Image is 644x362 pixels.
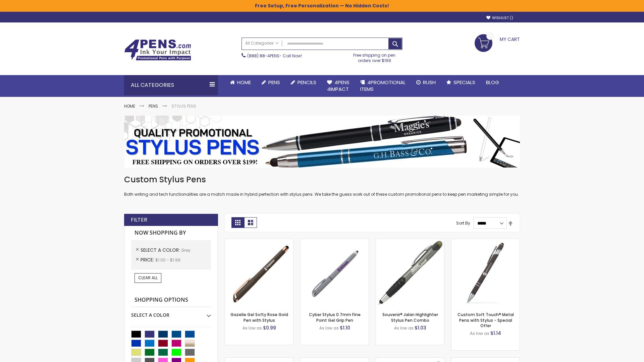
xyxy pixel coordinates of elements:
[225,239,293,307] img: Gazelle Gel Softy Rose Gold Pen with Stylus-Grey
[138,275,158,281] span: Clear All
[131,226,211,240] strong: Now Shopping by
[355,75,411,97] a: 4PROMOTIONALITEMS
[141,256,155,263] span: Price
[231,217,244,228] strong: Grid
[486,15,513,20] a: Wishlist
[319,325,339,331] span: As low as
[486,79,499,86] span: Blog
[131,216,147,224] strong: Filter
[360,79,406,93] span: 4PROMOTIONAL ITEMS
[131,293,211,307] strong: Shopping Options
[131,307,211,318] div: Select A Color
[268,79,280,86] span: Pens
[458,312,514,328] a: Custom Soft Touch® Metal Pens with Stylus - Special Offer
[124,174,520,197] div: Both writing and tech functionalities are a match made in hybrid perfection with stylus pens. We ...
[149,103,158,109] a: Pens
[225,75,256,90] a: Home
[256,75,285,90] a: Pens
[451,239,520,244] a: Custom Soft Touch® Metal Pens with Stylus-Grey
[285,75,322,90] a: Pencils
[441,75,481,90] a: Specials
[124,75,218,95] div: All Categories
[301,239,369,307] img: Cyber Stylus 0.7mm Fine Point Gel Grip Pen-Grey
[181,247,191,253] span: Grey
[411,75,441,90] a: Rush
[309,312,361,323] a: Cyber Stylus 0.7mm Fine Point Gel Grip Pen
[340,324,350,331] span: $1.10
[423,79,436,86] span: Rush
[481,75,504,90] a: Blog
[225,239,293,244] a: Gazelle Gel Softy Rose Gold Pen with Stylus-Grey
[394,325,414,331] span: As low as
[322,75,355,97] a: 4Pens4impact
[242,38,282,49] a: All Categories
[456,220,470,226] label: Sort By
[453,79,475,86] span: Specials
[470,330,489,336] span: As low as
[124,39,191,61] img: 4Pens Custom Pens and Promotional Products
[376,239,444,244] a: Souvenir® Jalan Highlighter Stylus Pen Combo-Grey
[382,312,438,323] a: Souvenir® Jalan Highlighter Stylus Pen Combo
[247,53,302,59] span: - Call Now!
[298,79,316,86] span: Pencils
[171,103,196,109] strong: Stylus Pens
[301,239,369,244] a: Cyber Stylus 0.7mm Fine Point Gel Grip Pen-Grey
[124,116,520,168] img: Stylus Pens
[230,312,288,323] a: Gazelle Gel Softy Rose Gold Pen with Stylus
[451,239,520,307] img: Custom Soft Touch® Metal Pens with Stylus-Grey
[124,103,135,109] a: Home
[135,273,161,283] a: Clear All
[247,53,279,59] a: (888) 88-4PENS
[124,174,520,185] h1: Custom Stylus Pens
[141,247,181,253] span: Select A Color
[237,79,251,86] span: Home
[415,324,426,331] span: $1.03
[490,330,501,337] span: $1.14
[327,79,350,93] span: 4Pens 4impact
[263,324,276,331] span: $0.99
[376,239,444,307] img: Souvenir® Jalan Highlighter Stylus Pen Combo-Grey
[245,41,279,46] span: All Categories
[243,325,262,331] span: As low as
[346,50,403,63] div: Free shipping on pen orders over $199
[155,257,180,263] span: $1.00 - $1.99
